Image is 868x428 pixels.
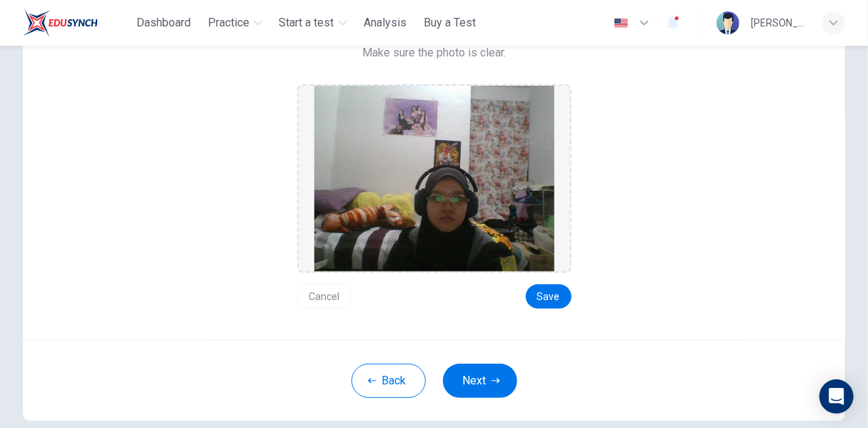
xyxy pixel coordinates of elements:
button: Dashboard [131,10,196,36]
button: Back [351,364,426,398]
button: Save [526,284,572,309]
div: [PERSON_NAME] [751,14,805,31]
button: Buy a Test [419,10,482,36]
span: Make sure the photo is clear. [362,44,506,61]
div: Open Intercom Messenger [819,379,854,414]
img: ELTC logo [23,9,98,37]
img: preview screemshot [314,86,554,272]
button: Cancel [297,284,352,309]
button: Start a test [274,10,353,36]
span: Buy a Test [424,14,477,31]
button: Practice [202,10,268,36]
span: Analysis [364,14,407,31]
span: Dashboard [136,14,191,31]
img: Profile picture [717,11,739,34]
button: Next [443,364,517,398]
a: ELTC logo [23,9,131,37]
button: Analysis [359,10,413,36]
span: Practice [208,14,249,31]
img: en [612,18,630,29]
span: Start a test [279,14,334,31]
